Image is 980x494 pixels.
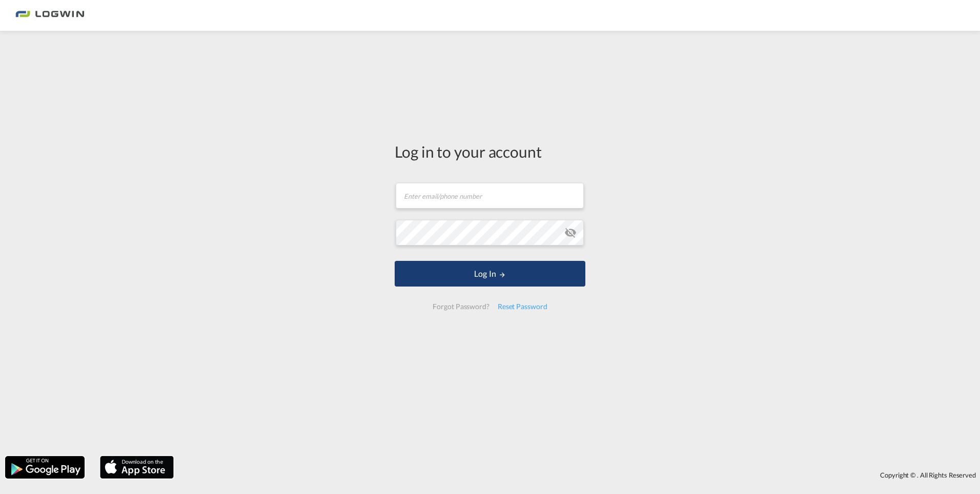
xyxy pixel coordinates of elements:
img: bc73a0e0d8c111efacd525e4c8ad7d32.png [15,4,85,27]
input: Enter email/phone number [396,183,584,208]
div: Copyright © . All Rights Reserved [179,466,980,484]
div: Log in to your account [395,141,585,162]
img: google.png [4,455,86,480]
div: Reset Password [494,297,552,316]
md-icon: icon-eye-off [564,226,577,239]
img: apple.png [99,455,175,480]
button: LOGIN [395,261,585,287]
div: Forgot Password? [428,297,493,316]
